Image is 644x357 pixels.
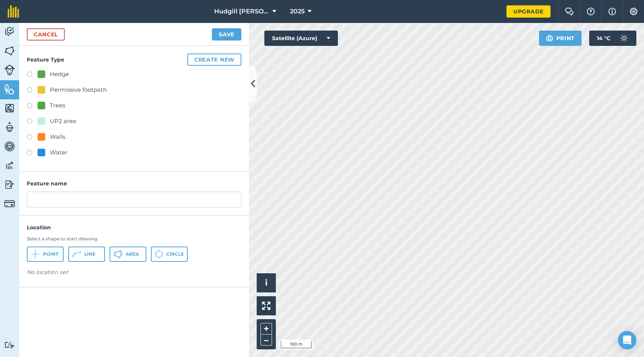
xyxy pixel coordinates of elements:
img: A cog icon [629,8,638,15]
button: + [261,323,272,334]
button: Satellite (Azure) [264,31,338,46]
a: Upgrade [506,5,551,18]
img: Two speech bubbles overlapping with the left bubble in the forefront [565,8,574,15]
span: i [265,278,267,287]
button: 14 °C [589,31,636,46]
img: fieldmargin Logo [8,5,19,18]
div: Open Intercom Messenger [618,331,636,349]
button: – [261,334,272,346]
span: 14 ° C [597,31,610,46]
img: svg+xml;base64,PD94bWwgdmVyc2lvbj0iMS4wIiBlbmNvZGluZz0idXRmLTgiPz4KPCEtLSBHZW5lcmF0b3I6IEFkb2JlIE... [616,31,632,46]
button: Print [539,31,582,46]
img: A question mark icon [586,8,595,15]
button: i [257,273,276,292]
span: 2025 [290,7,305,16]
img: svg+xml;base64,PHN2ZyB4bWxucz0iaHR0cDovL3d3dy53My5vcmcvMjAwMC9zdmciIHdpZHRoPSIxOSIgaGVpZ2h0PSIyNC... [546,34,553,43]
img: Four arrows, one pointing top left, one top right, one bottom right and the last bottom left [262,302,270,310]
span: Hudgill [PERSON_NAME] [214,7,269,16]
img: svg+xml;base64,PHN2ZyB4bWxucz0iaHR0cDovL3d3dy53My5vcmcvMjAwMC9zdmciIHdpZHRoPSIxNyIgaGVpZ2h0PSIxNy... [608,7,616,16]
